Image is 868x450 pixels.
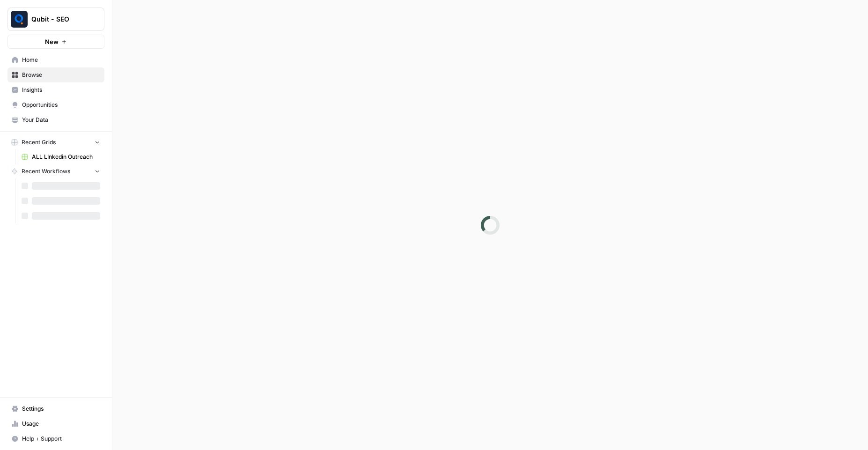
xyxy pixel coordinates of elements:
button: Recent Workflows [7,164,104,178]
a: Your Data [7,112,104,127]
span: Insights [22,86,100,94]
span: New [45,37,59,46]
span: Home [22,56,100,64]
a: Home [7,52,104,67]
span: Help + Support [22,435,100,443]
span: Settings [22,405,100,413]
a: Browse [7,67,104,82]
button: Recent Grids [7,135,104,149]
span: Recent Workflows [22,167,70,176]
span: Browse [22,71,100,79]
span: Opportunities [22,101,100,109]
button: Help + Support [7,431,104,446]
a: Usage [7,416,104,431]
a: Insights [7,82,104,97]
button: Workspace: Qubit - SEO [7,7,104,31]
span: ALL LInkedin Outreach [32,153,100,161]
a: Opportunities [7,97,104,112]
span: Recent Grids [22,138,56,147]
a: Settings [7,401,104,416]
span: Usage [22,420,100,428]
span: Qubit - SEO [31,15,88,24]
img: Qubit - SEO Logo [11,11,28,28]
button: New [7,35,104,49]
span: Your Data [22,116,100,124]
a: ALL LInkedin Outreach [17,149,104,164]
